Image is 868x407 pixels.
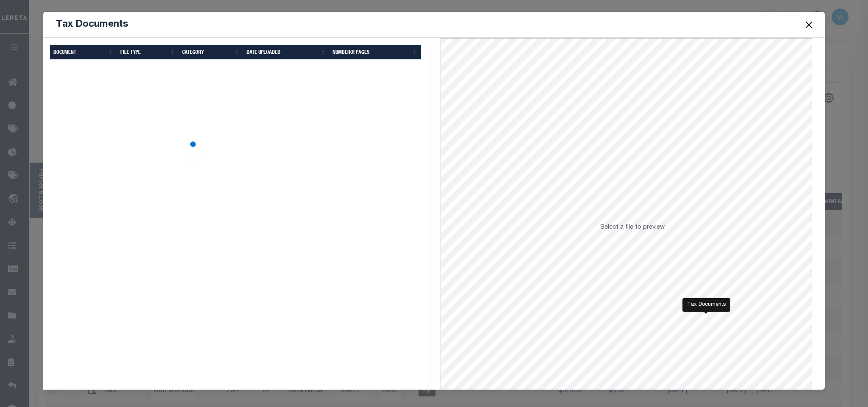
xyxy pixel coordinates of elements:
span: Select a file to preview [600,224,665,230]
th: DOCUMENT [50,45,116,60]
div: Tax Documents [682,298,730,312]
th: CATEGORY [179,45,243,60]
th: NumberOfPages [329,45,421,60]
th: FILE TYPE [117,45,179,60]
th: Date Uploaded [243,45,330,60]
